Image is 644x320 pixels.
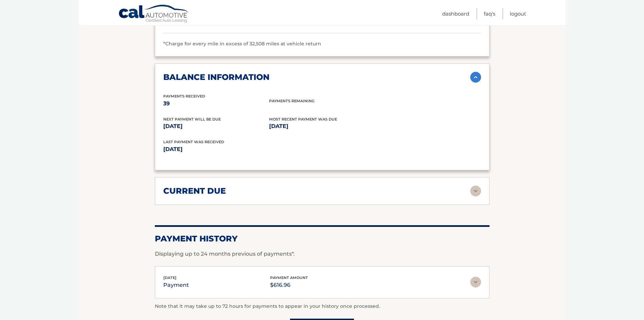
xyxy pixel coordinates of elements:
[163,117,221,122] span: Next Payment will be due
[163,122,269,131] p: [DATE]
[155,250,490,258] p: Displaying up to 24 months previous of payments*.
[163,140,224,144] span: Last Payment was received
[269,99,314,103] span: Payments Remaining
[470,277,481,287] img: accordion-rest.svg
[269,117,337,122] span: Most Recent Payment Was Due
[155,302,490,311] p: Note that it may take up to 72 hours for payments to appear in your history once processed.
[163,99,269,108] p: 39
[270,280,308,290] p: $616.96
[442,8,469,19] a: Dashboard
[155,234,490,244] h2: Payment History
[118,4,189,24] a: Cal Automotive
[163,72,269,82] h2: balance information
[270,275,308,280] span: payment amount
[163,280,189,290] p: payment
[269,122,375,131] p: [DATE]
[163,186,226,196] h2: current due
[470,72,481,83] img: accordion-active.svg
[163,41,321,47] span: *Charge for every mile in excess of 32,508 miles at vehicle return
[163,94,205,99] span: Payments Received
[470,186,481,196] img: accordion-rest.svg
[484,8,495,19] a: FAQ's
[163,275,176,280] span: [DATE]
[163,145,322,154] p: [DATE]
[510,8,526,19] a: Logout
